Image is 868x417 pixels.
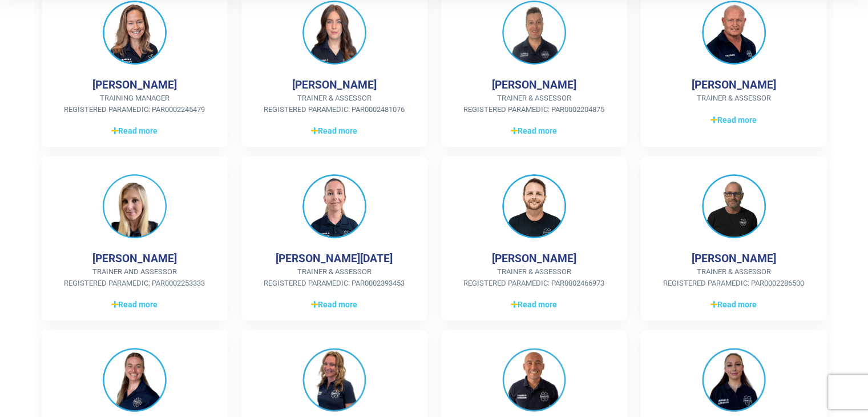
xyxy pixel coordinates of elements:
a: Read more [60,124,209,138]
h4: [PERSON_NAME] [692,78,776,91]
span: Read more [710,299,757,311]
span: Trainer & Assessor Registered Paramedic: PAR0002466973 [459,266,609,288]
span: Read more [511,299,557,311]
img: Chris King [502,1,566,65]
span: Trainer & Assessor Registered Paramedic: PAR0002481076 [260,93,409,115]
span: Trainer & Assessor Registered Paramedic: PAR0002393453 [260,266,409,288]
h4: [PERSON_NAME] [692,252,776,265]
a: Read more [659,113,809,127]
img: Rachelle Elliott [702,348,766,412]
h4: [PERSON_NAME] [492,78,576,91]
img: Mick Jones [702,174,766,238]
span: Read more [111,125,158,137]
span: Read more [311,299,357,311]
img: Nathan Seidel [502,174,566,238]
a: Read more [260,298,409,311]
img: Jaime Wallis [103,1,167,65]
img: Sophie Lucia Griffiths [302,174,366,238]
span: Read more [710,114,757,126]
span: Read more [311,125,357,137]
img: Leonard Price [502,348,566,412]
a: Read more [60,298,209,311]
h4: [PERSON_NAME] [92,78,177,91]
a: Read more [459,124,609,138]
img: Jennifer Prendergast [103,348,167,412]
h4: [PERSON_NAME] [492,252,576,265]
span: Trainer and Assessor Registered Paramedic: PAR0002253333 [60,266,209,288]
span: Read more [511,125,557,137]
img: Betina Ellul [302,1,366,65]
a: Read more [260,124,409,138]
span: Trainer & Assessor Registered Paramedic: PAR0002204875 [459,93,609,115]
h4: [PERSON_NAME][DATE] [276,252,393,265]
h4: [PERSON_NAME] [92,252,177,265]
span: Trainer & Assessor Registered Paramedic: PAR0002286500 [659,266,809,288]
span: Read more [111,299,158,311]
img: Jolanta Kfoury [302,348,366,412]
img: Jolene Moss [103,174,167,238]
a: Read more [659,298,809,311]
h4: [PERSON_NAME] [292,78,377,91]
img: Jens Hojby [702,1,766,65]
span: Training Manager Registered Paramedic: PAR0002245479 [60,93,209,115]
a: Read more [459,298,609,311]
span: Trainer & Assessor [659,93,809,104]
